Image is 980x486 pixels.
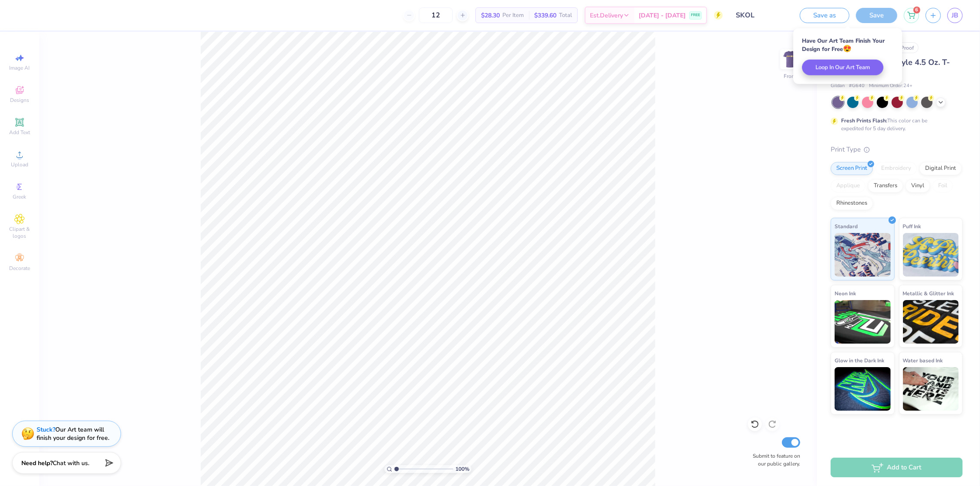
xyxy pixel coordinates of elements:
[835,367,891,411] img: Glow in the Dark Ink
[748,452,800,468] label: Submit to feature on our public gallery.
[802,60,883,75] button: Loop In Our Art Team
[831,179,865,192] div: Applique
[639,11,686,20] span: [DATE] - [DATE]
[729,7,793,24] input: Untitled Design
[481,11,500,20] span: $28.30
[831,145,963,155] div: Print Type
[691,12,700,18] span: FREE
[903,222,921,231] span: Puff Ink
[784,72,797,80] div: Front
[876,162,917,175] div: Embroidery
[903,289,954,298] span: Metallic & Glitter Ink
[919,162,962,175] div: Digital Print
[9,129,30,136] span: Add Text
[903,356,943,365] span: Water based Ink
[559,11,572,20] span: Total
[903,233,959,277] img: Puff Ink
[590,11,623,20] span: Est. Delivery
[4,226,35,240] span: Clipart & logos
[841,117,948,132] div: This color can be expedited for 5 day delivery.
[903,300,959,344] img: Metallic & Glitter Ink
[835,300,891,344] img: Neon Ink
[868,179,903,192] div: Transfers
[534,11,556,20] span: $339.60
[835,356,884,365] span: Glow in the Dark Ink
[502,11,524,20] span: Per Item
[802,37,893,53] div: Have Our Art Team Finish Your Design for Free
[800,8,849,23] button: Save as
[933,179,953,192] div: Foil
[419,7,453,23] input: – –
[9,265,30,272] span: Decorate
[37,425,109,442] div: Our Art team will finish your design for free.
[835,233,891,277] img: Standard
[10,97,29,104] span: Designs
[841,117,887,124] strong: Fresh Prints Flash:
[835,222,858,231] span: Standard
[21,459,53,467] strong: Need help?
[831,162,873,175] div: Screen Print
[13,193,27,200] span: Greek
[913,7,920,13] span: 6
[781,51,799,68] img: Front
[831,197,873,210] div: Rhinestones
[11,161,28,168] span: Upload
[10,64,30,71] span: Image AI
[53,459,89,467] span: Chat with us.
[37,425,55,434] strong: Stuck?
[455,465,469,473] span: 100 %
[906,179,930,192] div: Vinyl
[835,289,856,298] span: Neon Ink
[903,367,959,411] img: Water based Ink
